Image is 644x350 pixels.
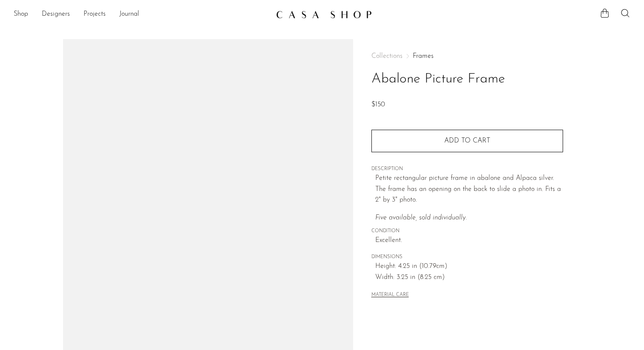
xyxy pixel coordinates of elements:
button: MATERIAL CARE [371,292,409,299]
nav: Breadcrumbs [371,53,563,60]
span: Excellent. [375,235,563,246]
a: Journal [119,9,139,20]
span: DESCRIPTION [371,165,563,173]
span: $150 [371,101,385,108]
a: Projects [83,9,106,20]
em: Five available, sold individually. [375,214,467,221]
span: Collections [371,53,402,60]
button: Add to cart [371,130,563,152]
span: DIMENSIONS [371,253,563,261]
a: Designers [42,9,70,20]
span: Add to cart [444,137,490,144]
a: Frames [413,53,434,60]
span: Height: 4.25 in (10.79cm) [375,261,563,272]
span: CONDITION [371,228,563,235]
nav: Desktop navigation [14,7,269,22]
span: Width: 3.25 in (8.25 cm) [375,272,563,283]
a: Shop [14,9,28,20]
span: Petite rectangular picture frame in abalone and Alpaca silver. The frame has an opening on the ba... [375,175,561,203]
ul: NEW HEADER MENU [14,7,269,22]
h1: Abalone Picture Frame [371,68,563,90]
